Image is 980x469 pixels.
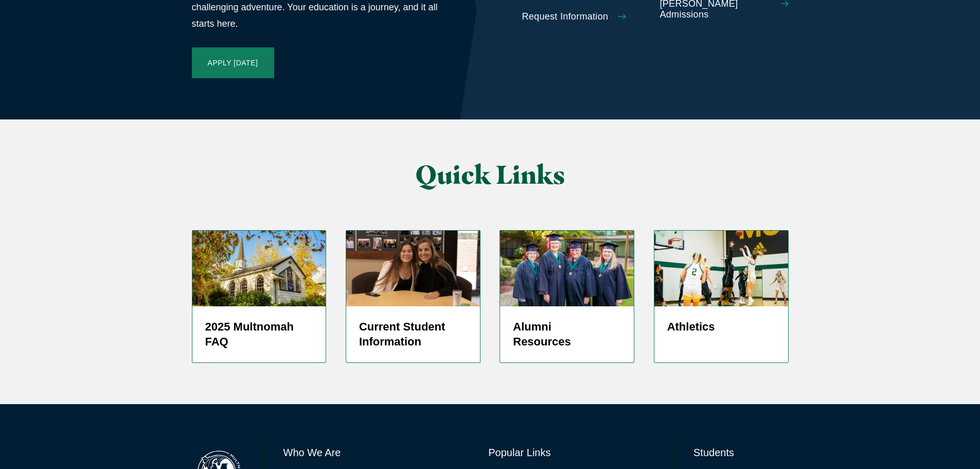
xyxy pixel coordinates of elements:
[522,11,651,23] a: Request Information
[205,319,313,350] h5: 2025 Multnomah FAQ
[192,231,326,306] img: Prayer Chapel in Fall
[359,319,467,350] h5: Current Student Information
[693,445,788,460] h6: Students
[667,319,775,335] h5: Athletics
[346,231,480,306] img: screenshot-2024-05-27-at-1.37.12-pm
[500,231,634,306] img: 50 Year Alumni 2019
[283,445,451,460] h6: Who We Are
[500,230,634,363] a: 50 Year Alumni 2019 Alumni Resources
[192,47,274,78] a: Apply [DATE]
[346,230,480,363] a: screenshot-2024-05-27-at-1.37.12-pm Current Student Information
[294,161,686,189] h2: Quick Links
[488,445,656,460] h6: Popular Links
[192,230,327,363] a: Prayer Chapel in Fall 2025 Multnomah FAQ
[513,319,621,350] h5: Alumni Resources
[522,11,609,23] span: Request Information
[654,231,788,306] img: WBBALL_WEB
[654,230,789,363] a: Women's Basketball player shooting jump shot Athletics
